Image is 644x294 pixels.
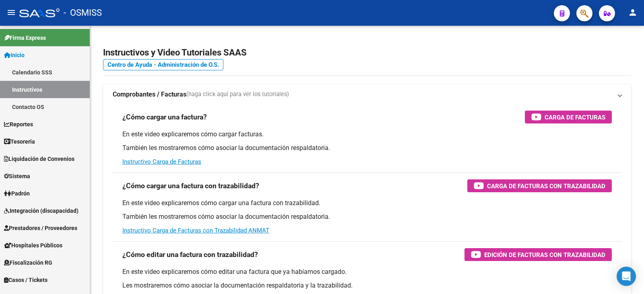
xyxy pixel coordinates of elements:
[103,45,631,60] h2: Instructivos y Video Tutoriales SAAS
[122,130,612,139] p: En este video explicaremos cómo cargar facturas.
[4,172,30,181] span: Sistema
[6,8,16,17] mat-icon: menu
[64,4,102,22] span: - OSMISS
[467,179,612,192] button: Carga de Facturas con Trazabilidad
[4,206,78,215] span: Integración (discapacidad)
[628,8,638,17] mat-icon: person
[4,258,52,267] span: Fiscalización RG
[4,275,47,284] span: Casos / Tickets
[4,137,35,146] span: Tesorería
[525,111,612,123] button: Carga de Facturas
[484,250,605,260] span: Edición de Facturas con Trazabilidad
[4,120,33,129] span: Reportes
[4,224,77,232] span: Prestadores / Proveedores
[4,241,62,250] span: Hospitales Públicos
[4,51,25,60] span: Inicio
[122,281,612,290] p: Les mostraremos cómo asociar la documentación respaldatoria y la trazabilidad.
[4,154,74,163] span: Liquidación de Convenios
[545,112,605,122] span: Carga de Facturas
[186,90,289,99] span: (haga click aquí para ver los tutoriales)
[617,267,636,286] div: Open Intercom Messenger
[122,111,207,123] h3: ¿Cómo cargar una factura?
[122,158,201,165] a: Instructivo Carga de Facturas
[103,59,223,70] a: Centro de Ayuda - Administración de O.S.
[464,248,612,261] button: Edición de Facturas con Trazabilidad
[122,144,612,152] p: También les mostraremos cómo asociar la documentación respaldatoria.
[122,199,612,208] p: En este video explicaremos cómo cargar una factura con trazabilidad.
[487,181,605,191] span: Carga de Facturas con Trazabilidad
[4,189,30,198] span: Padrón
[122,267,612,276] p: En este video explicaremos cómo editar una factura que ya habíamos cargado.
[122,180,259,191] h3: ¿Cómo cargar una factura con trazabilidad?
[122,227,269,234] a: Instructivo Carga de Facturas con Trazabilidad ANMAT
[4,33,46,42] span: Firma Express
[113,90,186,99] strong: Comprobantes / Facturas
[122,212,612,221] p: También les mostraremos cómo asociar la documentación respaldatoria.
[122,249,258,260] h3: ¿Cómo editar una factura con trazabilidad?
[103,85,631,104] mat-expansion-panel-header: Comprobantes / Facturas(haga click aquí para ver los tutoriales)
